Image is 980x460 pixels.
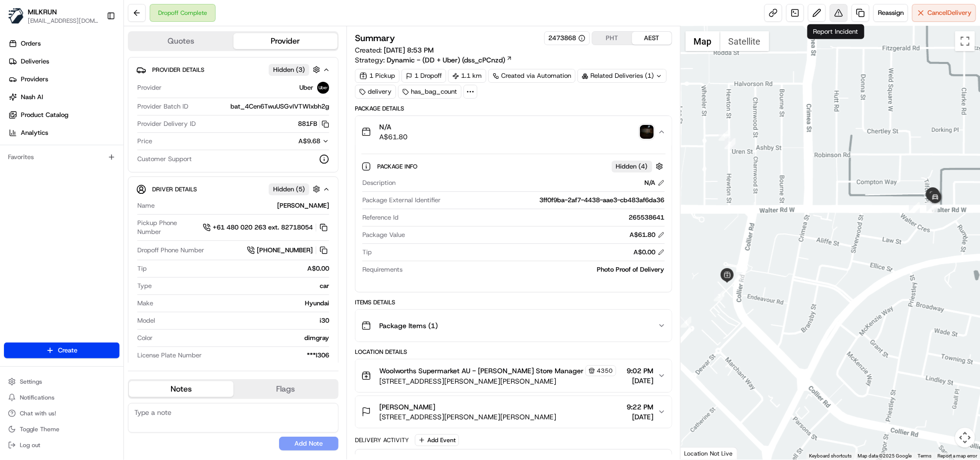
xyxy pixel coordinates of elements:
a: Dynamic - (DD + Uber) (dss_cPCnzd) [387,55,513,65]
button: MILKRUN [28,7,57,17]
span: Created: [355,45,434,55]
span: Hidden ( 4 ) [616,162,648,171]
span: Providers [21,75,48,84]
button: Chat with us! [4,406,119,420]
div: 2 [725,138,736,149]
a: Terms [918,453,931,459]
span: Notifications [20,394,55,402]
button: Log out [4,438,119,452]
span: Tip [362,248,372,257]
div: car [156,282,329,290]
button: Create [4,343,119,358]
span: [STREET_ADDRESS][PERSON_NAME][PERSON_NAME] [379,412,556,422]
span: Provider Details [152,66,204,74]
img: photo_proof_of_delivery image [640,125,654,139]
span: Orders [21,39,41,48]
button: Notes [129,381,233,397]
button: Woolworths Supermarket AU - [PERSON_NAME] Store Manager4350[STREET_ADDRESS][PERSON_NAME][PERSON_N... [355,359,672,392]
button: PHT [592,32,632,45]
span: [DATE] 8:53 PM [384,46,434,55]
div: N/A [645,178,665,187]
span: [DATE] [627,412,654,422]
button: Toggle fullscreen view [955,31,975,51]
button: MILKRUNMILKRUN[EMAIL_ADDRESS][DOMAIN_NAME] [4,4,103,28]
span: Provider [137,83,162,92]
div: Items Details [355,298,672,306]
button: 881FB [298,119,329,128]
div: 6 [909,202,920,213]
span: Make [137,299,153,308]
button: Hidden (3) [269,63,323,76]
span: Deliveries [21,57,49,66]
a: Orders [4,36,123,52]
a: Providers [4,71,123,87]
span: Package External Identifier [362,196,441,205]
img: MILKRUN [8,8,24,24]
span: Requirements [362,265,403,274]
span: Hidden ( 5 ) [273,185,305,194]
span: Woolworths Supermarket AU - [PERSON_NAME] Store Manager [379,366,583,376]
span: 9:02 PM [627,366,654,376]
span: Create [58,346,77,355]
div: A$0.00 [151,264,329,273]
button: Package Items (1) [355,310,672,342]
button: Reassign [873,4,908,22]
div: Location Details [355,348,672,356]
span: A$61.80 [379,132,407,142]
span: Product Catalog [21,111,68,119]
span: Analytics [21,128,48,137]
div: 5 [734,272,745,283]
span: Package Value [362,230,405,239]
button: Settings [4,375,119,389]
span: Uber [299,83,313,92]
span: Customer Support [137,155,192,164]
img: Google [683,447,716,460]
button: CancelDelivery [912,4,976,22]
div: Created via Automation [488,69,576,83]
div: has_bag_count [398,85,461,99]
span: [DATE] [627,376,654,386]
span: [STREET_ADDRESS][PERSON_NAME][PERSON_NAME] [379,376,616,386]
span: Description [362,178,396,187]
img: uber-new-logo.jpeg [317,82,329,94]
button: Toggle Theme [4,422,119,436]
span: +61 480 020 263 ext. 82718054 [213,223,313,232]
button: Show satellite imagery [720,31,769,51]
span: Model [137,316,155,325]
div: Package Details [355,105,672,113]
div: [PERSON_NAME] [159,201,329,210]
span: [PHONE_NUMBER] [257,246,313,255]
div: 4 [681,317,692,328]
span: Provider Batch ID [137,102,188,111]
span: 4350 [597,367,613,375]
span: Reference Id [362,213,399,222]
button: N/AA$61.80photo_proof_of_delivery image [355,116,672,148]
a: Analytics [4,125,123,141]
a: Nash AI [4,89,123,105]
span: Color [137,334,153,343]
div: 1 Dropoff [402,69,446,83]
a: Product Catalog [4,107,123,123]
div: Location Not Live [681,447,738,460]
button: Driver DetailsHidden (5) [136,181,330,197]
div: Related Deliveries (1) [577,69,667,83]
span: Toggle Theme [20,425,59,433]
button: A$9.68 [242,137,329,146]
span: Driver Details [152,185,197,193]
div: 7 [926,202,937,213]
span: Pickup Phone Number [137,219,199,236]
span: 9:22 PM [627,402,654,412]
button: Flags [233,381,338,397]
div: Photo Proof of Delivery [406,265,665,274]
span: Dynamic - (DD + Uber) (dss_cPCnzd) [387,55,505,65]
button: Provider [233,33,338,49]
button: Hidden (4) [612,160,666,172]
div: A$61.80 [630,230,665,239]
span: Package Items ( 1 ) [379,321,438,331]
a: [PHONE_NUMBER] [247,245,329,256]
span: Nash AI [21,93,43,102]
span: Dropoff Phone Number [137,246,204,255]
span: Reassign [878,8,904,17]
